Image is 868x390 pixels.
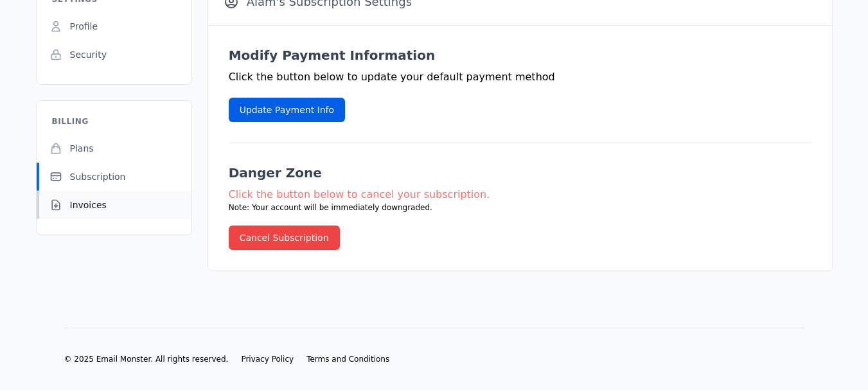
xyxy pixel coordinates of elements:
[37,163,191,191] a: Subscription
[37,116,104,134] h3: Billing
[241,355,294,364] span: Privacy Policy
[64,354,229,364] li: © 2025 Email Monster. All rights reserved.
[229,202,811,213] p: Note: Your account will be immediately downgraded.
[229,187,811,202] p: Click the button below to cancel your subscription.
[70,20,98,33] span: Profile
[241,354,294,364] a: Privacy Policy
[37,191,191,219] a: Invoices
[37,40,191,69] a: Security
[229,69,811,85] p: Click the button below to update your default payment method
[229,46,811,64] h5: Modify Payment Information
[70,199,107,211] span: Invoices
[70,48,107,61] span: Security
[70,142,94,155] span: Plans
[229,98,345,122] button: Update Payment Info
[37,12,191,40] a: Profile
[229,226,340,250] button: Cancel Subscription
[306,354,389,364] a: Terms and Conditions
[37,134,191,163] a: Plans
[229,164,811,182] h5: Danger Zone
[306,355,389,364] span: Terms and Conditions
[70,170,126,183] span: Subscription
